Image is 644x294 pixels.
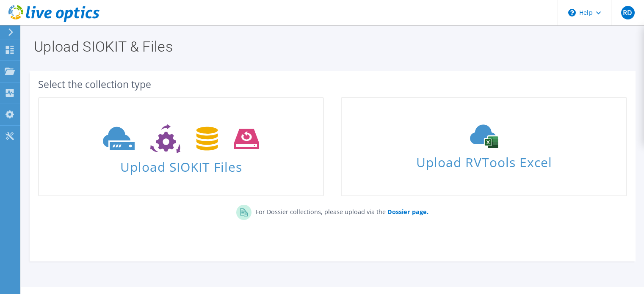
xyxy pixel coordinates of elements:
svg: \n [568,9,576,16]
div: Select the collection type [38,80,627,89]
a: Upload RVTools Excel [341,97,627,196]
span: Upload RVTools Excel [342,151,626,169]
a: Upload SIOKIT Files [38,97,324,196]
p: For Dossier collections, please upload via the [252,205,428,217]
b: Dossier page. [387,208,428,216]
span: Upload SIOKIT Files [39,155,323,173]
span: RD [621,6,635,19]
a: Dossier page. [386,208,428,216]
h1: Upload SIOKIT & Files [34,39,627,54]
